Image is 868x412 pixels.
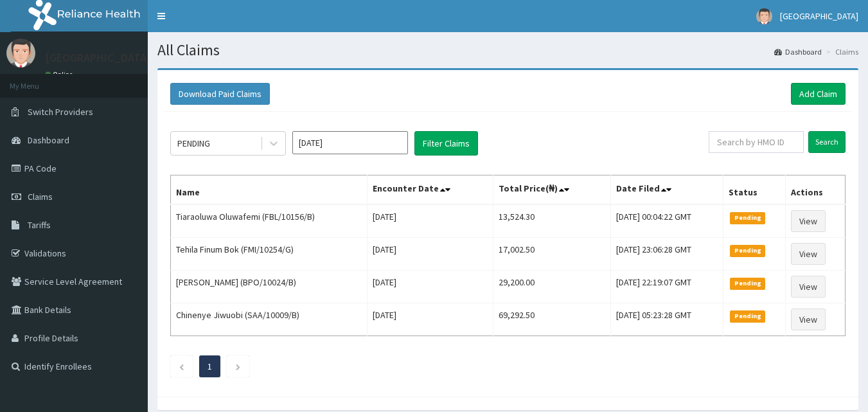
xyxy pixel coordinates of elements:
[791,210,826,232] a: View
[791,243,826,265] a: View
[808,131,846,153] input: Search
[45,52,151,64] p: [GEOGRAPHIC_DATA]
[723,175,786,205] th: Status
[171,303,368,336] td: Chinenye Jiwuobi (SAA/10009/B)
[179,361,184,372] a: Previous page
[292,131,408,154] input: Select Month and Year
[730,245,765,256] span: Pending
[28,219,51,231] span: Tariffs
[171,271,368,303] td: [PERSON_NAME] (BPO/10024/B)
[171,238,368,271] td: Tehila Finum Bok (FMI/10254/G)
[414,131,478,156] button: Filter Claims
[367,303,493,336] td: [DATE]
[367,271,493,303] td: [DATE]
[610,271,723,303] td: [DATE] 22:19:07 GMT
[791,309,826,330] a: View
[28,191,53,202] span: Claims
[28,106,93,118] span: Switch Providers
[780,10,858,22] span: [GEOGRAPHIC_DATA]
[785,175,845,205] th: Actions
[493,303,610,336] td: 69,292.50
[171,204,368,238] td: Tiaraoluwa Oluwafemi (FBL/10156/B)
[774,46,822,57] a: Dashboard
[493,204,610,238] td: 13,524.30
[823,46,858,57] li: Claims
[756,8,772,24] img: User Image
[6,39,35,67] img: User Image
[170,83,270,105] button: Download Paid Claims
[610,303,723,336] td: [DATE] 05:23:28 GMT
[730,212,765,224] span: Pending
[208,361,212,372] a: Page 1 is your current page
[493,238,610,271] td: 17,002.50
[157,42,858,58] h1: All Claims
[791,83,846,105] a: Add Claim
[730,310,765,322] span: Pending
[177,137,210,150] div: PENDING
[730,278,765,289] span: Pending
[709,131,804,153] input: Search by HMO ID
[610,238,723,271] td: [DATE] 23:06:28 GMT
[45,70,76,79] a: Online
[610,204,723,238] td: [DATE] 00:04:22 GMT
[235,361,241,372] a: Next page
[171,175,368,205] th: Name
[610,175,723,205] th: Date Filed
[493,271,610,303] td: 29,200.00
[28,134,69,146] span: Dashboard
[791,276,826,298] a: View
[367,175,493,205] th: Encounter Date
[367,204,493,238] td: [DATE]
[367,238,493,271] td: [DATE]
[493,175,610,205] th: Total Price(₦)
